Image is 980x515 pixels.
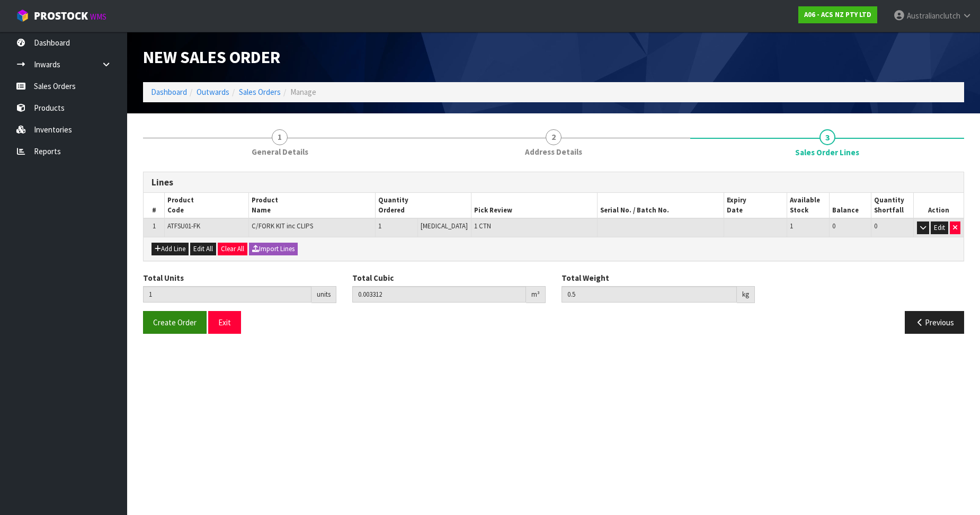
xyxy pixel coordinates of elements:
[913,193,964,218] th: Action
[546,129,562,145] span: 2
[871,193,914,218] th: Quantity Shortfall
[190,243,216,255] button: Edit All
[252,146,308,157] span: General Details
[832,221,835,230] span: 0
[375,193,471,218] th: Quantity Ordered
[143,311,207,334] button: Create Order
[790,221,793,230] span: 1
[144,193,165,218] th: #
[378,221,381,230] span: 1
[152,177,956,188] h3: Lines
[152,243,189,255] button: Add Line
[153,317,197,327] span: Create Order
[905,311,964,334] button: Previous
[252,221,313,230] span: C/FORK KIT inc CLIPS
[526,286,546,303] div: m³
[352,272,394,283] label: Total Cubic
[34,9,88,23] span: ProStock
[907,11,960,21] span: Australianclutch
[874,221,877,230] span: 0
[474,221,491,230] span: 1 CTN
[272,129,288,145] span: 1
[249,193,376,218] th: Product Name
[208,311,241,334] button: Exit
[931,221,948,234] button: Edit
[197,87,229,97] a: Outwards
[143,272,184,283] label: Total Units
[819,129,835,145] span: 3
[525,146,582,157] span: Address Details
[311,286,336,303] div: units
[143,164,964,342] span: Sales Order Lines
[471,193,598,218] th: Pick Review
[16,9,29,22] img: cube-alt.png
[352,286,526,303] input: Total Cubic
[218,243,247,255] button: Clear All
[151,87,187,97] a: Dashboard
[165,193,249,218] th: Product Code
[167,221,200,230] span: ATFSU01-FK
[290,87,316,97] span: Manage
[143,286,311,303] input: Total Units
[249,243,298,255] button: Import Lines
[562,286,737,303] input: Total Weight
[143,46,280,68] span: New Sales Order
[787,193,830,218] th: Available Stock
[562,272,609,283] label: Total Weight
[421,221,468,230] span: [MEDICAL_DATA]
[737,286,755,303] div: kg
[90,12,106,22] small: WMS
[795,147,859,158] span: Sales Order Lines
[724,193,787,218] th: Expiry Date
[804,10,871,19] strong: A06 - ACS NZ PTY LTD
[239,87,281,97] a: Sales Orders
[598,193,724,218] th: Serial No. / Batch No.
[153,221,156,230] span: 1
[829,193,871,218] th: Balance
